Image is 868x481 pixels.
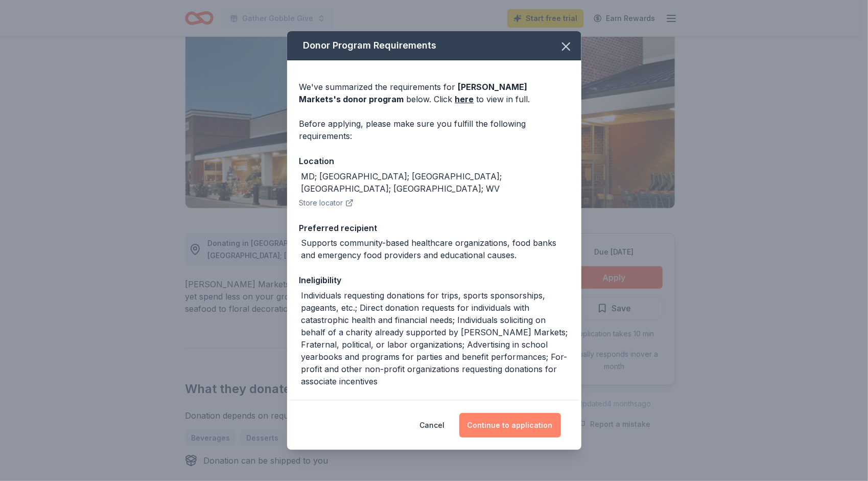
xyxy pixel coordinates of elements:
[299,273,569,287] div: Ineligibility
[299,154,569,168] div: Location
[287,31,581,60] div: Donor Program Requirements
[299,400,569,413] div: Legal
[299,81,569,105] div: We've summarized the requirements for below. Click to view in full.
[299,197,354,209] button: Store locator
[455,93,474,105] a: here
[459,413,561,438] button: Continue to application
[301,237,569,261] div: Supports community-based healthcare organizations, food banks and emergency food providers and ed...
[301,170,569,195] div: MD; [GEOGRAPHIC_DATA]; [GEOGRAPHIC_DATA]; [GEOGRAPHIC_DATA]; [GEOGRAPHIC_DATA]; WV
[301,289,569,387] div: Individuals requesting donations for trips, sports sponsorships, pageants, etc.; Direct donation ...
[299,118,569,142] div: Before applying, please make sure you fulfill the following requirements:
[420,413,445,438] button: Cancel
[299,221,569,235] div: Preferred recipient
